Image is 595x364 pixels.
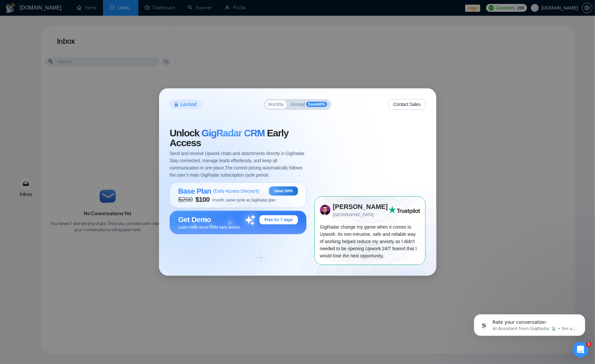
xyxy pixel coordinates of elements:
[268,102,284,107] span: Monthly
[464,301,595,346] iframe: Intercom notifications message
[181,101,197,108] span: Locked
[573,342,588,357] iframe: Intercom live chat
[333,203,388,210] strong: [PERSON_NAME]
[586,342,591,347] span: 1
[178,215,211,224] span: Get Demo
[178,196,193,203] span: $ 200
[265,217,293,222] span: Free for 7 days
[170,182,306,211] button: Base Plan(Early Access Discount)Save 50%$200$100/month, same cycle as GigRadar plan
[212,198,276,202] span: /month, same cycle as GigRadar plan
[170,150,306,179] span: Send and receive Upwork chats and attachments directly in GigRadar. Stay connected, manage leads ...
[333,212,389,218] span: [GEOGRAPHIC_DATA]
[170,211,306,237] button: Get DemoFree for 7 daysLearn more about CRM early access
[195,196,209,203] span: $ 100
[170,128,306,148] span: Unlock Early Access
[320,205,330,215] img: 73x73.png
[265,100,287,109] button: Monthly
[389,206,420,214] img: Trust Pilot
[288,100,330,109] button: AnnualSave60%
[306,102,327,107] span: Save 60 %
[213,188,259,194] span: ( Early Access Discount )
[201,128,265,138] span: GigRadar CRM
[274,188,292,194] span: Save 50%
[320,224,417,258] span: GigRadar change my game when it comes to Upwork. Its non-intrusive, safe and reliable way of work...
[291,102,305,107] span: Annual
[178,225,240,230] span: Learn more about CRM early access
[178,187,211,196] span: Base Plan
[389,99,426,110] button: Contact Sales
